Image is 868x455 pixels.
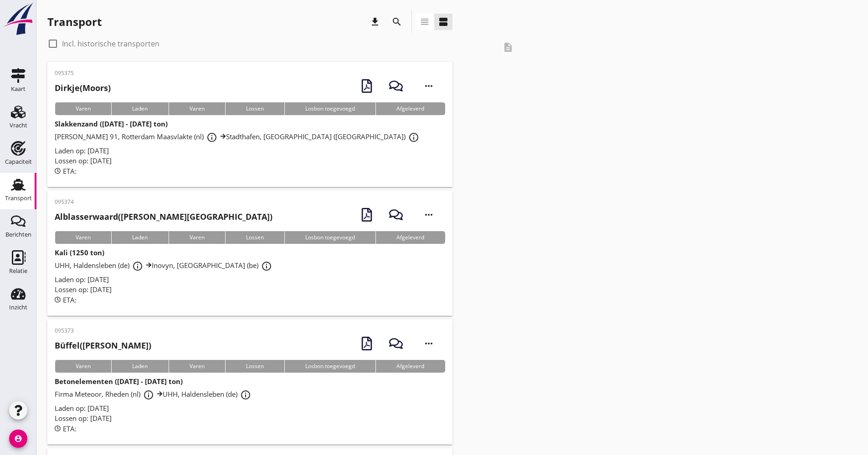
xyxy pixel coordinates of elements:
[55,82,111,94] h2: (Moors)
[63,167,77,176] span: ETA:
[206,132,217,143] i: info_outline
[10,122,27,128] div: Vracht
[55,275,109,284] span: Laden op: [DATE]
[169,231,225,244] div: Varen
[55,119,168,128] strong: Slakkenzand ([DATE] - [DATE] ton)
[55,82,80,93] strong: Dirkje
[9,430,27,448] i: account_circle
[55,211,118,222] strong: Alblasserwaard
[391,16,402,27] i: search
[370,16,380,27] i: download
[47,191,452,316] a: 095374Alblasserwaard([PERSON_NAME][GEOGRAPHIC_DATA])VarenLadenVarenLossenLosbon toegevoegdAfgelev...
[5,159,32,165] div: Capaciteit
[416,202,442,227] i: more_horiz
[284,231,375,244] div: Losbon toegevoegd
[143,389,154,400] i: info_outline
[5,232,31,238] div: Berichten
[55,360,111,373] div: Varen
[2,2,35,36] img: logo-small.a267ee39.svg
[225,360,284,373] div: Lossen
[111,231,168,244] div: Laden
[55,156,112,165] span: Lossen op: [DATE]
[55,340,80,351] strong: Büffel
[55,102,111,115] div: Varen
[375,360,445,373] div: Afgeleverd
[55,69,111,77] p: 095375
[55,414,112,423] span: Lossen op: [DATE]
[416,331,442,356] i: more_horiz
[55,285,112,294] span: Lossen op: [DATE]
[261,261,272,272] i: info_outline
[55,261,275,270] span: UHH, Haldensleben (de) Inovyn, [GEOGRAPHIC_DATA] (be)
[55,377,183,386] strong: Betonelementen ([DATE] - [DATE] ton)
[55,404,109,413] span: Laden op: [DATE]
[375,231,445,244] div: Afgeleverd
[9,304,27,310] div: Inzicht
[375,102,445,115] div: Afgeleverd
[9,268,27,274] div: Relatie
[55,389,254,399] span: Firma Meteoor, Rheden (nl) UHH, Haldensleben (de)
[132,261,143,272] i: info_outline
[5,195,32,201] div: Transport
[55,248,104,257] strong: Kali (1250 ton)
[11,86,26,92] div: Kaart
[111,360,168,373] div: Laden
[47,319,452,445] a: 095373Büffel([PERSON_NAME])VarenLadenVarenLossenLosbon toegevoegdAfgeleverdBetonelementen ([DATE]...
[240,389,251,400] i: info_outline
[169,360,225,373] div: Varen
[55,231,111,244] div: Varen
[47,62,452,187] a: 095375Dirkje(Moors)VarenLadenVarenLossenLosbon toegevoegdAfgeleverdSlakkenzand ([DATE] - [DATE] t...
[169,102,225,115] div: Varen
[55,211,272,223] h2: ([PERSON_NAME][GEOGRAPHIC_DATA])
[47,15,102,29] div: Transport
[63,424,77,433] span: ETA:
[225,231,284,244] div: Lossen
[62,39,159,48] label: Incl. historische transporten
[284,102,375,115] div: Losbon toegevoegd
[55,198,272,206] p: 095374
[225,102,284,115] div: Lossen
[284,360,375,373] div: Losbon toegevoegd
[55,132,422,141] span: [PERSON_NAME] 91, Rotterdam Maasvlakte (nl) Stadthafen, [GEOGRAPHIC_DATA] ([GEOGRAPHIC_DATA])
[55,339,151,352] h2: ([PERSON_NAME])
[419,16,430,27] i: view_headline
[111,102,168,115] div: Laden
[408,132,419,143] i: info_outline
[63,295,77,304] span: ETA:
[55,146,109,155] span: Laden op: [DATE]
[416,73,442,99] i: more_horiz
[55,327,151,335] p: 095373
[438,16,449,27] i: view_agenda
